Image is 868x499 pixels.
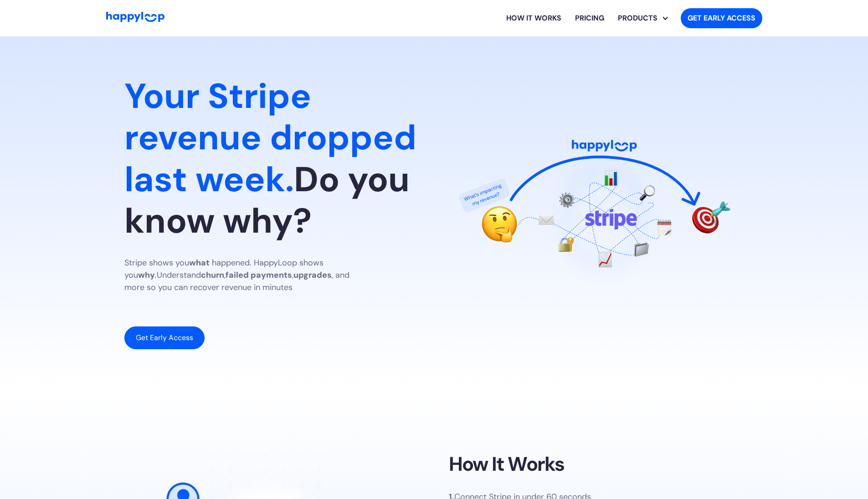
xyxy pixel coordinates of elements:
[189,257,210,268] strong: what
[124,326,205,349] a: Get Early Access
[568,4,611,33] a: View HappyLoop pricing plans
[293,270,332,280] strong: upgrades
[124,257,370,294] p: Stripe shows you happened. HappyLoop shows you Understand , , , and more so you can recover reven...
[155,270,157,280] em: .
[499,4,568,33] a: Learn how HappyLoop works
[124,76,420,242] h1: Do you know why?
[611,13,664,24] div: PRODUCTS
[681,8,762,28] a: Get started with HappyLoop
[226,270,292,280] strong: failed payments
[201,270,224,280] strong: churn
[106,12,164,22] img: HappyLoop Logo
[138,270,155,280] strong: why
[124,73,416,202] span: Your Stripe revenue dropped last week.
[611,4,673,33] div: Explore HappyLoop use cases
[106,12,164,25] a: Go to Home Page
[449,453,565,476] h2: How It Works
